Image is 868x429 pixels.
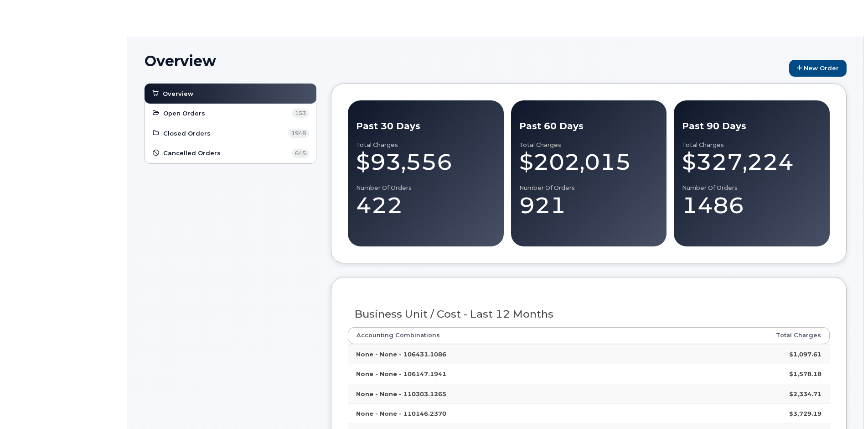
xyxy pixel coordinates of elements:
strong: None - None - 110303.1265 [356,390,446,398]
h3: Business Unit / Cost - Last 12 Months [355,309,823,320]
span: 645 [292,149,309,158]
span: Overview [163,89,193,98]
strong: $1,097.61 [789,351,821,358]
div: $93,556 [356,148,496,176]
strong: None - None - 106431.1086 [356,351,446,358]
div: $327,224 [682,148,821,176]
h1: Overview [145,53,785,69]
div: Number of Orders [519,184,659,192]
strong: $1,578.18 [789,370,821,377]
a: Open Orders 153 [152,108,309,119]
div: 921 [519,192,659,219]
strong: $2,334.71 [789,390,821,398]
span: Cancelled Orders [163,149,221,157]
a: Closed Orders 1948 [152,128,309,139]
div: Past 90 Days [682,120,821,133]
div: Past 60 Days [519,120,659,133]
th: Total Charges [652,327,830,344]
div: Number of Orders [682,184,821,192]
div: Total Charges [519,141,659,149]
span: 153 [292,109,309,118]
span: Closed Orders [163,129,211,138]
div: Total Charges [682,141,821,149]
strong: $3,729.19 [789,410,821,417]
div: Past 30 Days [356,120,496,133]
div: Number of Orders [356,184,496,192]
div: 1486 [682,192,821,219]
div: Total Charges [356,141,496,149]
a: Cancelled Orders 645 [152,148,309,159]
strong: None - None - 110146.2370 [356,410,446,417]
span: Open Orders [163,109,205,118]
div: 422 [356,192,496,219]
strong: None - None - 106147.1941 [356,370,446,377]
a: New Order [789,60,847,77]
th: Accounting Combinations [348,327,652,344]
div: $202,015 [519,148,659,176]
span: 1948 [288,129,309,138]
a: Overview [151,88,310,99]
